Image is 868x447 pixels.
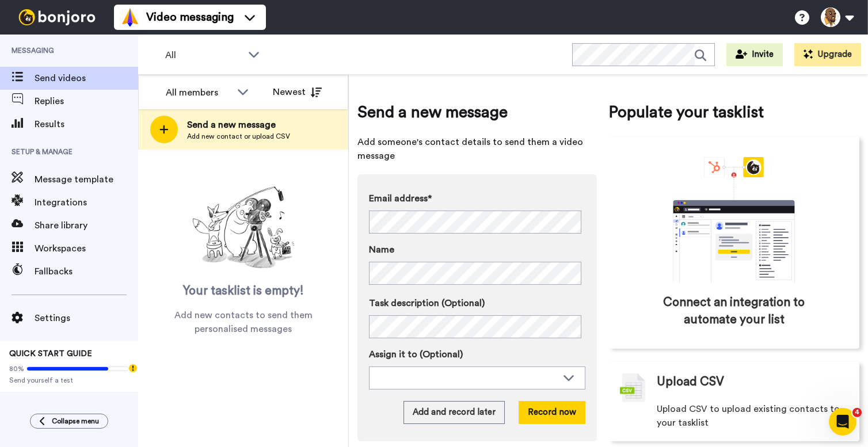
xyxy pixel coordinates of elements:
span: Collapse menu [52,417,99,426]
span: Message template [35,173,138,186]
label: Task description (Optional) [369,296,585,310]
span: Share library [35,219,138,232]
span: Name [369,243,394,257]
div: All members [166,86,231,100]
button: Newest [264,81,330,104]
button: Add and record later [403,401,505,424]
span: Settings [35,311,138,325]
button: Collapse menu [30,414,108,429]
label: Email address* [369,192,585,205]
span: Send videos [35,71,138,85]
span: 80% [9,364,24,373]
span: Send yourself a test [9,376,129,385]
span: Workspaces [35,242,138,255]
span: Replies [35,94,138,108]
iframe: Intercom live chat [829,408,856,435]
span: 4 [852,408,862,417]
img: bj-logo-header-white.svg [14,9,100,25]
span: QUICK START GUIDE [9,350,92,358]
span: All [165,48,242,62]
span: Upload CSV [657,373,724,391]
img: vm-color.svg [121,8,139,26]
img: ready-set-action.png [186,182,301,274]
span: Add new contacts to send them personalised messages [155,308,331,336]
span: Add someone's contact details to send them a video message [357,135,597,163]
span: Your tasklist is empty! [183,282,304,300]
span: Upload CSV to upload existing contacts to your tasklist [657,402,848,430]
span: Results [35,117,138,131]
span: Send a new message [357,101,597,124]
span: Connect an integration to automate your list [657,294,810,328]
button: Upgrade [794,43,861,66]
div: animation [648,157,820,282]
span: Fallbacks [35,265,138,278]
span: Video messaging [146,9,234,25]
span: Send a new message [187,118,290,132]
div: Tooltip anchor [128,363,138,373]
label: Assign it to (Optional) [369,347,585,361]
span: Integrations [35,196,138,209]
button: Record now [519,401,585,424]
img: csv-grey.png [620,373,645,402]
span: Add new contact or upload CSV [187,132,290,141]
button: Invite [726,43,783,66]
span: Populate your tasklist [608,101,859,124]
